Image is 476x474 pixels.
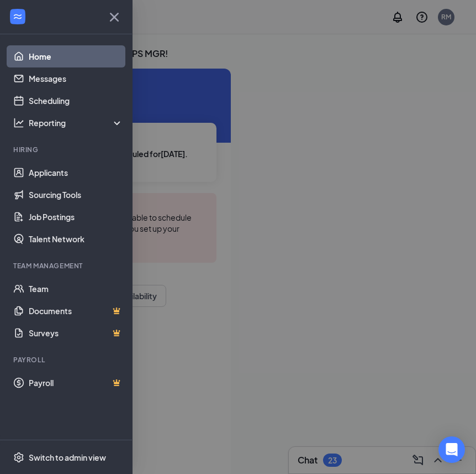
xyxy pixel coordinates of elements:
[29,278,123,300] a: Team
[105,8,123,26] svg: Cross
[29,90,123,112] a: Scheduling
[13,355,121,364] div: Payroll
[29,162,123,184] a: Applicants
[29,117,124,128] div: Reporting
[29,67,123,90] a: Messages
[13,452,24,463] svg: Settings
[29,300,123,322] a: DocumentsCrown
[29,228,123,250] a: Talent Network
[438,436,465,463] div: Open Intercom Messenger
[13,117,24,128] svg: Analysis
[29,322,123,344] a: SurveysCrown
[13,145,121,154] div: Hiring
[29,206,123,228] a: Job Postings
[29,45,123,67] a: Home
[29,452,106,463] div: Switch to admin view
[29,184,123,206] a: Sourcing Tools
[29,372,123,394] a: PayrollCrown
[13,261,121,270] div: Team Management
[12,11,23,22] svg: WorkstreamLogo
